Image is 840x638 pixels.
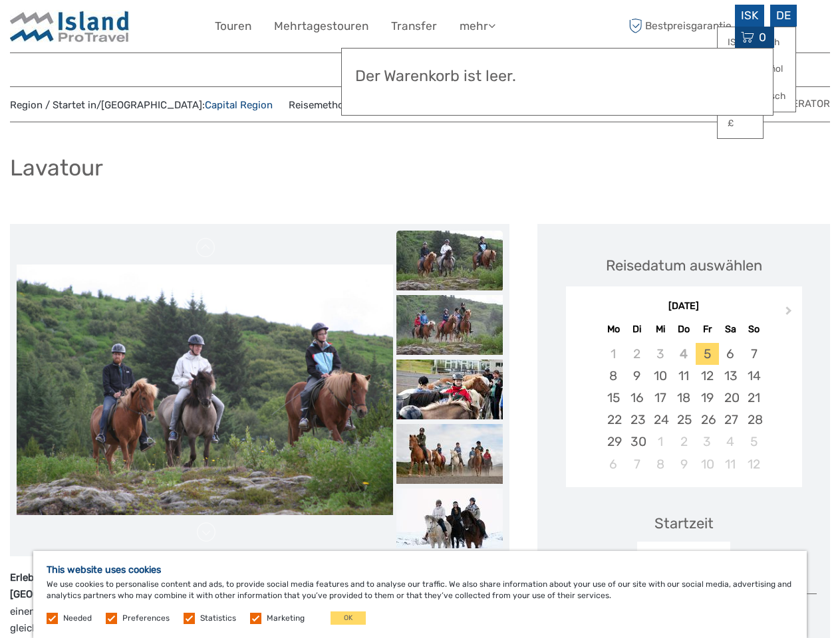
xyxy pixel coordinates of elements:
div: Choose Sonntag, 28. September 2025 [742,409,766,431]
div: Choose Freitag, 5. September 2025 [696,343,719,365]
div: Choose Donnerstag, 18. September 2025 [672,387,695,409]
div: Choose Donnerstag, 9. Oktober 2025 [672,453,695,475]
a: Capital Region [205,99,273,111]
div: Mo [602,320,625,338]
a: ISK [718,31,763,54]
div: Choose Dienstag, 16. September 2025 [625,387,648,409]
div: Choose Mittwoch, 10. September 2025 [648,365,672,387]
div: Not available Mittwoch, 3. September 2025 [648,343,672,365]
div: Not available Montag, 1. September 2025 [602,343,625,365]
div: [DATE] [566,300,802,314]
div: Choose Samstag, 27. September 2025 [719,409,742,431]
div: Choose Sonntag, 12. Oktober 2025 [742,453,766,475]
div: Choose Sonntag, 5. Oktober 2025 [742,431,766,453]
img: 322adb5af0374978b5da4c7b93df4d69_slider_thumbnail.jpg [396,424,503,484]
div: Choose Sonntag, 21. September 2025 [742,387,766,409]
div: Choose Freitag, 26. September 2025 [696,409,719,431]
strong: Erleben Sie das Islandpferd inmitten einzigartiger Natur direkt vor dem Stadtzentrum von [GEOGRAP... [10,572,427,601]
div: Choose Mittwoch, 8. Oktober 2025 [648,453,672,475]
div: Sa [719,320,742,338]
img: c3e7784cc5f044d9a0f274afd6bf8312_main_slider.jpg [17,265,393,515]
span: Reisemethode: [289,95,457,114]
div: Choose Montag, 6. Oktober 2025 [602,453,625,475]
h5: This website uses cookies [47,564,793,576]
div: Not available Donnerstag, 4. September 2025 [672,343,695,365]
h3: Der Warenkorb ist leer. [355,67,760,86]
div: Choose Dienstag, 30. September 2025 [625,431,648,453]
div: DE [770,5,797,27]
img: c3e7784cc5f044d9a0f274afd6bf8312_slider_thumbnail.jpg [396,231,503,290]
label: Preferences [122,613,170,624]
div: Choose Samstag, 11. Oktober 2025 [719,453,742,475]
div: Choose Montag, 15. September 2025 [602,387,625,409]
a: £ [718,112,763,136]
span: Region / Startet in/[GEOGRAPHIC_DATA]: [10,98,273,112]
label: Marketing [267,613,305,624]
div: Choose Dienstag, 9. September 2025 [625,365,648,387]
div: Choose Samstag, 20. September 2025 [719,387,742,409]
div: Choose Freitag, 12. September 2025 [696,365,719,387]
div: Choose Freitag, 10. Oktober 2025 [696,453,719,475]
span: ISK [741,9,758,22]
a: mehr [460,17,495,36]
img: ba3bded5de734fb3b52db8025601de55_slider_thumbnail.jpg [396,488,503,548]
div: Choose Mittwoch, 24. September 2025 [648,409,672,431]
div: Choose Freitag, 19. September 2025 [696,387,719,409]
a: Mehrtagestouren [274,17,368,36]
div: Choose Donnerstag, 2. Oktober 2025 [672,431,695,453]
div: So [742,320,766,338]
div: Choose Montag, 8. September 2025 [602,365,625,387]
span: Bestpreisgarantie [625,15,732,37]
div: Startzeit [654,513,714,534]
div: Choose Dienstag, 7. Oktober 2025 [625,453,648,475]
div: Di [625,320,648,338]
p: We're away right now. Please check back later! [19,23,150,34]
img: Iceland ProTravel [10,10,130,43]
button: Next Month [779,303,801,324]
div: Not available Dienstag, 2. September 2025 [625,343,648,365]
h1: Lavatour [10,154,103,181]
label: Needed [63,613,92,624]
button: OK [331,611,366,625]
div: Choose Donnerstag, 11. September 2025 [672,365,695,387]
div: Choose Samstag, 4. Oktober 2025 [719,431,742,453]
a: Transfer [391,17,437,36]
div: Choose Samstag, 13. September 2025 [719,365,742,387]
div: Reisedatum auswählen [606,255,762,276]
div: We use cookies to personalise content and ads, to provide social media features and to analyse ou... [33,551,807,638]
button: Open LiveChat chat widget [153,21,169,37]
div: Choose Dienstag, 23. September 2025 [625,409,648,431]
label: Statistics [200,613,236,624]
div: month 2025-09 [570,343,797,475]
div: Choose Freitag, 3. Oktober 2025 [696,431,719,453]
div: Fr [696,320,719,338]
div: Do [672,320,695,338]
div: Choose Montag, 22. September 2025 [602,409,625,431]
div: Choose Samstag, 6. September 2025 [719,343,742,365]
a: Touren [215,17,251,36]
img: 4d7ff6c4656f4dc39171be0bd7d07319_slider_thumbnail.jpg [396,360,503,419]
span: 0 [757,31,768,44]
div: Choose Donnerstag, 25. September 2025 [672,409,695,431]
div: Choose Montag, 29. September 2025 [602,431,625,453]
div: Mi [648,320,672,338]
p: Unsere freundlichen Pferde und speziell ausgebildeten Guides nehmen Sie mit auf einen Ausritt auf... [10,570,509,637]
div: Choose Mittwoch, 17. September 2025 [648,387,672,409]
img: 1e3f0d3819c6492fab9e3999cde45ea6_slider_thumbnail.jpg [396,295,503,355]
div: Choose Mittwoch, 1. Oktober 2025 [648,431,672,453]
div: Choose Sonntag, 14. September 2025 [742,365,766,387]
div: Choose Sonntag, 7. September 2025 [742,343,766,365]
div: 10:00 [637,542,730,572]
